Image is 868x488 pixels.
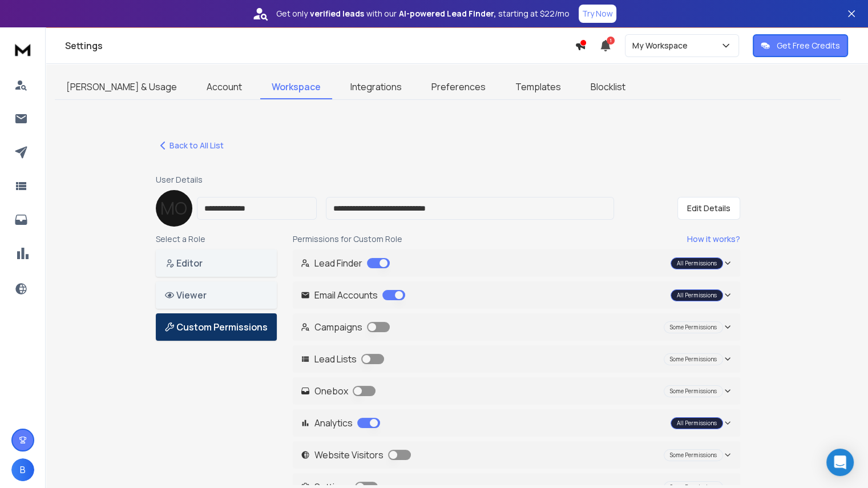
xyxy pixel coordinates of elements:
[156,190,192,227] div: M O
[301,416,380,430] p: Analytics
[11,458,34,481] button: B
[293,409,740,437] button: Analytics All Permissions
[671,257,723,269] div: All Permissions
[826,449,854,476] div: Open Intercom Messenger
[301,256,390,270] p: Lead Finder
[156,174,740,185] p: User Details
[260,75,332,99] a: Workspace
[753,34,848,57] button: Get Free Credits
[607,37,615,45] span: 1
[165,256,268,270] p: Editor
[55,75,188,99] a: [PERSON_NAME] & Usage
[664,321,723,333] div: Some Permissions
[156,139,224,152] button: Back to All List
[420,75,497,99] a: Preferences
[671,289,723,301] div: All Permissions
[582,8,613,19] p: Try Now
[399,8,496,19] strong: AI-powered Lead Finder,
[664,353,723,365] div: Some Permissions
[671,417,723,429] div: All Permissions
[687,233,740,245] a: How it works?
[293,441,740,469] button: Website Visitors Some Permissions
[195,75,253,99] a: Account
[65,39,575,53] h1: Settings
[664,449,723,461] div: Some Permissions
[777,40,840,51] p: Get Free Credits
[301,352,384,366] p: Lead Lists
[301,448,411,462] p: Website Visitors
[301,384,376,398] p: Onebox
[293,233,402,245] span: Permissions for Custom Role
[165,320,268,334] p: Custom Permissions
[293,313,740,341] button: Campaigns Some Permissions
[677,197,740,220] button: Edit Details
[664,385,723,397] div: Some Permissions
[293,377,740,405] button: Onebox Some Permissions
[165,288,268,302] p: Viewer
[301,288,405,302] p: Email Accounts
[579,5,616,23] button: Try Now
[339,75,413,99] a: Integrations
[301,320,390,334] p: Campaigns
[579,75,637,99] a: Blocklist
[293,249,740,277] button: Lead Finder All Permissions
[156,233,277,245] p: Select a Role
[11,39,34,60] img: logo
[504,75,572,99] a: Templates
[632,40,692,51] p: My Workspace
[293,281,740,309] button: Email Accounts All Permissions
[310,8,364,19] strong: verified leads
[293,345,740,373] button: Lead Lists Some Permissions
[276,8,570,19] p: Get only with our starting at $22/mo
